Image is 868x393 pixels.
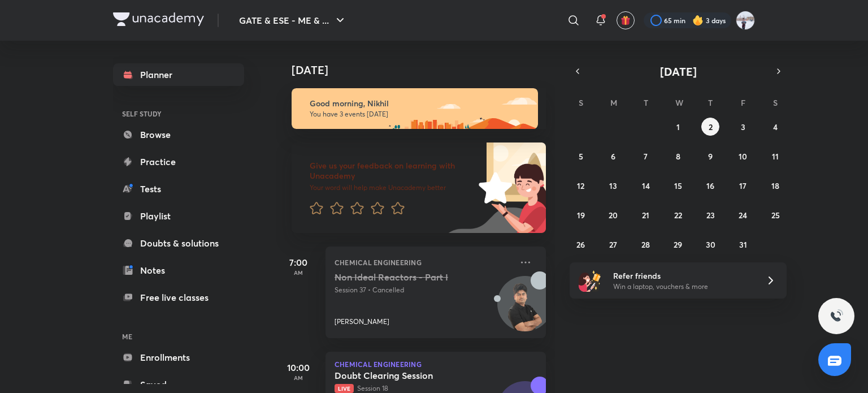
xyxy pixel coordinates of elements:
[772,151,779,162] abbr: October 11, 2025
[113,346,244,369] a: Enrollments
[577,180,584,191] abbr: October 12, 2025
[708,151,713,162] abbr: October 9, 2025
[660,64,697,79] span: [DATE]
[830,309,843,323] img: ttu
[113,205,244,227] a: Playlist
[604,206,622,224] button: October 20, 2025
[310,183,475,192] p: Your word will help make Unacademy better
[232,9,354,32] button: GATE & ESE - ME & ...
[579,269,601,292] img: referral
[675,97,683,108] abbr: Wednesday
[276,269,321,276] p: AM
[669,147,687,165] button: October 8, 2025
[741,97,745,108] abbr: Friday
[617,11,635,29] button: avatar
[771,180,779,191] abbr: October 18, 2025
[613,282,752,292] p: Win a laptop, vouchers & more
[335,370,475,381] h5: Doubt Clearing Session
[766,176,784,195] button: October 18, 2025
[577,210,585,221] abbr: October 19, 2025
[637,176,655,195] button: October 14, 2025
[604,235,622,253] button: October 27, 2025
[637,206,655,224] button: October 21, 2025
[741,122,745,132] abbr: October 3, 2025
[276,374,321,381] p: AM
[766,147,784,165] button: October 11, 2025
[498,282,552,336] img: Avatar
[701,206,719,224] button: October 23, 2025
[701,235,719,253] button: October 30, 2025
[609,210,618,221] abbr: October 20, 2025
[692,15,704,26] img: streak
[585,63,771,79] button: [DATE]
[335,384,354,393] span: Live
[669,176,687,195] button: October 15, 2025
[669,206,687,224] button: October 22, 2025
[609,239,617,250] abbr: October 27, 2025
[335,317,389,327] p: [PERSON_NAME]
[701,118,719,136] button: October 2, 2025
[113,104,244,123] h6: SELF STUDY
[739,180,747,191] abbr: October 17, 2025
[739,239,747,250] abbr: October 31, 2025
[773,97,778,108] abbr: Saturday
[292,88,538,129] img: morning
[579,151,583,162] abbr: October 5, 2025
[113,259,244,282] a: Notes
[701,176,719,195] button: October 16, 2025
[620,15,631,25] img: avatar
[113,178,244,200] a: Tests
[440,142,546,233] img: feedback_image
[706,210,715,221] abbr: October 23, 2025
[773,122,778,132] abbr: October 4, 2025
[644,151,648,162] abbr: October 7, 2025
[113,286,244,309] a: Free live classes
[113,12,204,29] a: Company Logo
[637,235,655,253] button: October 28, 2025
[335,271,475,283] h5: Non Ideal Reactors - Part I
[642,180,650,191] abbr: October 14, 2025
[674,239,682,250] abbr: October 29, 2025
[734,147,752,165] button: October 10, 2025
[609,180,617,191] abbr: October 13, 2025
[641,239,650,250] abbr: October 28, 2025
[674,210,682,221] abbr: October 22, 2025
[669,235,687,253] button: October 29, 2025
[701,147,719,165] button: October 9, 2025
[572,235,590,253] button: October 26, 2025
[113,327,244,346] h6: ME
[604,176,622,195] button: October 13, 2025
[613,270,752,282] h6: Refer friends
[676,122,680,132] abbr: October 1, 2025
[642,210,649,221] abbr: October 21, 2025
[709,122,713,132] abbr: October 2, 2025
[708,97,713,108] abbr: Thursday
[604,147,622,165] button: October 6, 2025
[335,285,512,295] p: Session 37 • Cancelled
[734,206,752,224] button: October 24, 2025
[572,176,590,195] button: October 12, 2025
[572,147,590,165] button: October 5, 2025
[310,161,475,181] h6: Give us your feedback on learning with Unacademy
[736,11,755,30] img: Nikhil
[310,98,528,109] h6: Good morning, Nikhil
[576,239,585,250] abbr: October 26, 2025
[766,118,784,136] button: October 4, 2025
[766,206,784,224] button: October 25, 2025
[292,63,557,77] h4: [DATE]
[771,210,780,221] abbr: October 25, 2025
[637,147,655,165] button: October 7, 2025
[734,235,752,253] button: October 31, 2025
[579,97,583,108] abbr: Sunday
[113,232,244,254] a: Doubts & solutions
[669,118,687,136] button: October 1, 2025
[113,12,204,26] img: Company Logo
[739,151,747,162] abbr: October 10, 2025
[113,123,244,146] a: Browse
[706,180,714,191] abbr: October 16, 2025
[276,361,321,374] h5: 10:00
[335,361,537,368] p: Chemical Engineering
[674,180,682,191] abbr: October 15, 2025
[610,97,617,108] abbr: Monday
[276,256,321,269] h5: 7:00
